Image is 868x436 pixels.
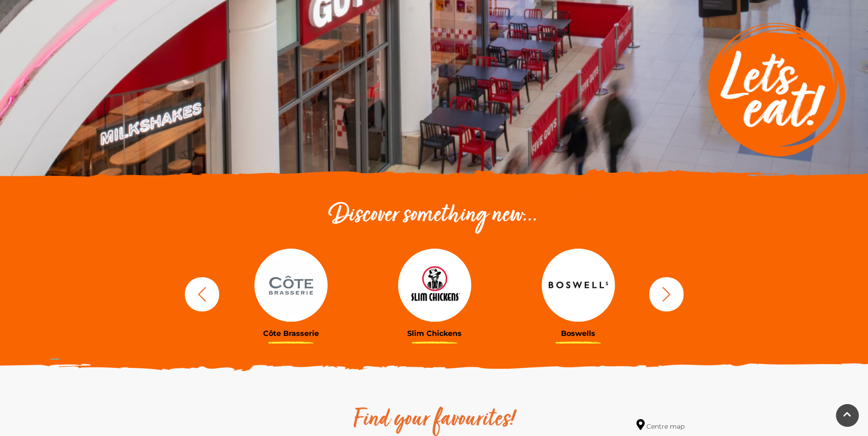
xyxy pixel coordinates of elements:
[513,249,643,338] a: Boswells
[636,419,685,431] a: Centre map
[370,249,500,338] a: Slim Chickens
[267,405,601,435] h2: Find your favourites!
[226,249,356,338] a: Côte Brasserie
[180,201,688,230] h2: Discover something new...
[370,329,500,338] h3: Slim Chickens
[513,329,643,338] h3: Boswells
[226,329,356,338] h3: Côte Brasserie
